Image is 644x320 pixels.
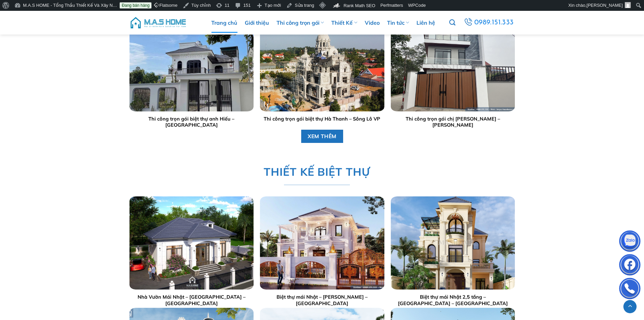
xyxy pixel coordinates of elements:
[120,2,151,8] a: Đang bán hàng
[343,3,375,8] span: Rank Math SEO
[331,13,357,33] a: Thiết Kế
[620,256,640,276] img: Facebook
[129,196,253,290] img: Trang chủ 74
[620,279,640,300] img: Phone
[263,294,381,306] a: Biệt thự mái Nhật – [PERSON_NAME] – [GEOGRAPHIC_DATA]
[620,232,640,252] img: Zalo
[623,300,637,313] a: Lên đầu trang
[391,196,515,290] img: Trang chủ 76
[211,13,237,33] a: Trang chủ
[260,196,384,290] img: Trang chủ 75
[260,18,384,111] img: Trang chủ 72
[133,294,250,306] a: Nhà Vườn Mái Nhật – [GEOGRAPHIC_DATA] – [GEOGRAPHIC_DATA]
[587,3,623,8] span: [PERSON_NAME]
[391,18,515,111] img: Trang chủ 73
[263,163,370,180] span: THIẾT KẾ BIỆT THỰ
[308,132,337,141] span: XEM THÊM
[301,130,343,143] a: XEM THÊM
[474,17,515,28] span: 0989.151.333
[449,16,455,30] a: Tìm kiếm
[129,116,253,128] a: Thi công trọn gói biệt thự anh Hiếu – [GEOGRAPHIC_DATA]
[394,294,511,306] a: Biệt thự mái Nhật 2,5 tầng – [GEOGRAPHIC_DATA] – [GEOGRAPHIC_DATA]
[264,116,380,122] a: Thi công trọn gói biệt thự Hà Thanh – Sông Lô VP
[129,18,253,111] img: Trang chủ 71
[365,13,380,33] a: Video
[462,17,515,29] a: 0989.151.333
[129,13,187,33] img: M.A.S HOME – Tổng Thầu Thiết Kế Và Xây Nhà Trọn Gói
[416,13,435,33] a: Liên hệ
[277,13,324,33] a: Thi công trọn gói
[391,116,515,128] a: Thi công trọn gói chị [PERSON_NAME] – [PERSON_NAME]
[245,13,269,33] a: Giới thiệu
[387,13,409,33] a: Tin tức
